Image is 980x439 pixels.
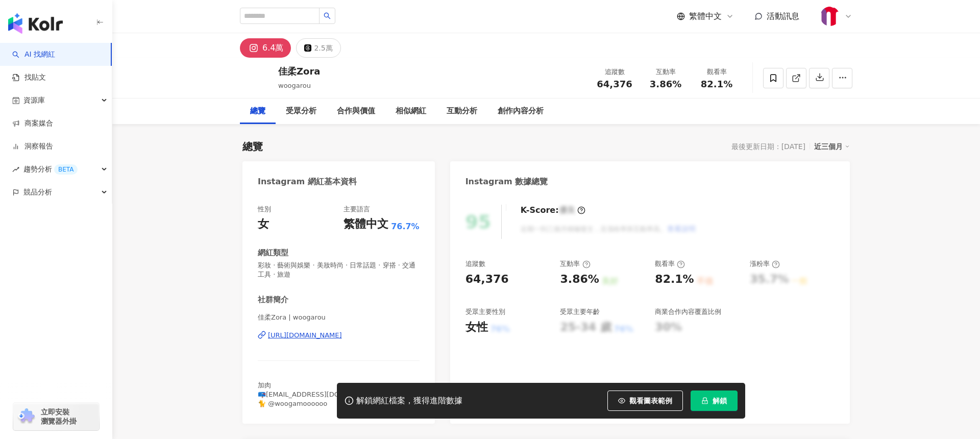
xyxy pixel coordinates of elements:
[240,38,291,58] button: 6.4萬
[691,391,738,411] button: 解鎖
[650,79,681,89] span: 3.86%
[250,105,265,117] div: 總覽
[12,166,19,173] span: rise
[258,295,288,305] div: 社群簡介
[607,391,683,411] button: 觀看圖表範例
[296,38,340,58] button: 2.5萬
[278,65,320,78] div: 佳柔Zora
[560,307,600,316] div: 受眾主要年齡
[324,12,331,19] span: search
[23,89,45,112] span: 資源庫
[8,13,63,34] img: logo
[689,11,722,22] span: 繁體中文
[465,272,509,287] div: 64,376
[13,403,99,430] a: chrome extension立即安裝 瀏覽器外掛
[54,164,78,175] div: BETA
[262,41,283,55] div: 6.4萬
[646,67,685,77] div: 互動率
[391,221,420,232] span: 76.7%
[465,176,548,187] div: Instagram 數據總覽
[12,118,53,129] a: 商案媒合
[23,158,78,181] span: 趨勢分析
[258,313,420,322] span: 佳柔Zora | woogarou
[655,307,721,316] div: 商業合作內容覆蓋比例
[655,272,694,287] div: 82.1%
[258,205,271,214] div: 性別
[268,331,342,340] div: [URL][DOMAIN_NAME]
[337,105,375,117] div: 合作與價值
[767,11,799,21] span: 活動訊息
[629,397,672,405] span: 觀看圖表範例
[820,7,840,26] img: MMdc_PPT.png
[12,72,46,83] a: 找貼文
[12,141,53,152] a: 洞察報告
[258,176,357,187] div: Instagram 網紅基本資料
[258,381,382,407] span: 加肉 📪[EMAIL_ADDRESS][DOMAIN_NAME] 🐈 @woogamoooooo
[697,67,736,77] div: 觀看率
[595,67,634,77] div: 追蹤數
[16,408,36,425] img: chrome extension
[344,216,388,232] div: 繁體中文
[286,105,316,117] div: 受眾分析
[597,79,632,89] span: 64,376
[396,105,426,117] div: 相似網紅
[12,50,55,60] a: searchAI 找網紅
[465,259,485,269] div: 追蹤數
[465,307,505,316] div: 受眾主要性別
[731,142,805,151] div: 最後更新日期：[DATE]
[713,397,727,405] span: 解鎖
[701,397,708,404] span: lock
[258,261,420,279] span: 彩妝 · 藝術與娛樂 · 美妝時尚 · 日常話題 · 穿搭 · 交通工具 · 旅遊
[258,248,288,258] div: 網紅類型
[750,259,780,269] div: 漲粉率
[258,216,269,232] div: 女
[23,181,52,204] span: 競品分析
[701,79,732,89] span: 82.1%
[344,205,370,214] div: 主要語言
[465,320,488,335] div: 女性
[560,272,599,287] div: 3.86%
[655,259,685,269] div: 觀看率
[498,105,544,117] div: 創作內容分析
[356,396,462,406] div: 解鎖網紅檔案，獲得進階數據
[240,63,271,93] img: KOL Avatar
[814,140,850,153] div: 近三個月
[278,82,311,89] span: woogarou
[258,331,420,340] a: [URL][DOMAIN_NAME]
[242,139,263,154] div: 總覽
[560,259,590,269] div: 互動率
[314,41,332,55] div: 2.5萬
[41,407,77,426] span: 立即安裝 瀏覽器外掛
[521,205,585,216] div: K-Score :
[447,105,477,117] div: 互動分析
